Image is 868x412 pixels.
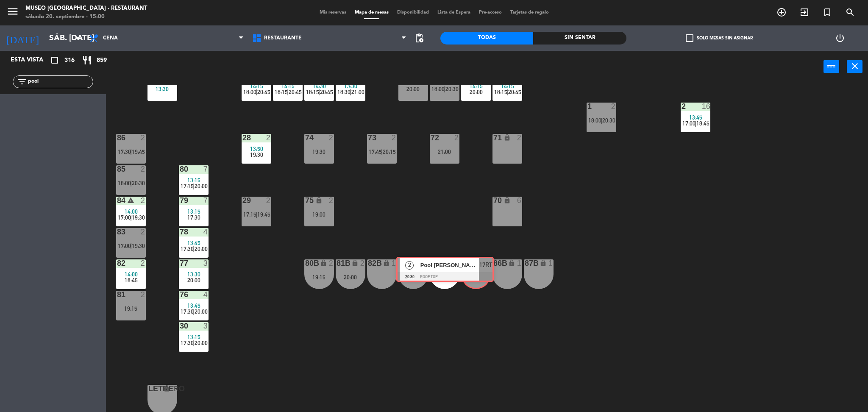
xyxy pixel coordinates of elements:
div: Museo [GEOGRAPHIC_DATA] - Restaurant [25,4,147,13]
span: 14:15 [281,83,295,89]
span: 13:30 [187,271,200,278]
span: 13:45 [187,302,200,309]
span: 19:45 [132,148,145,155]
div: 19:00 [304,212,334,217]
div: 86 [117,134,117,142]
span: 17:30 [187,214,200,221]
span: | [256,211,257,218]
div: 1 [485,261,490,268]
span: | [601,117,602,124]
span: 18:45 [125,277,138,284]
div: 20:00 [398,86,428,92]
i: menu [6,5,19,18]
span: 18:00 [118,180,131,187]
i: search [845,7,855,17]
span: 17:00 [118,242,131,249]
i: warning [127,197,134,204]
div: 7 [203,165,209,173]
span: 17:30 [118,148,131,155]
i: arrow_drop_down [72,33,83,43]
span: 13:45 [187,239,200,246]
div: 4 [454,259,459,267]
i: power_settings_new [835,33,845,43]
div: 14:06 [430,274,459,280]
span: | [193,183,195,189]
div: sábado 20. septiembre - 15:00 [25,13,147,21]
div: 1 [392,259,397,267]
span: 20:30 [132,180,145,187]
span: 13:45 [689,114,702,121]
span: check_box_outline_blank [686,34,693,42]
span: 19:30 [250,151,263,158]
div: 2 [141,228,146,236]
span: | [193,308,195,315]
span: 17:30 [181,308,194,315]
span: | [506,89,508,95]
span: | [695,120,696,127]
span: 14:30 [313,83,326,89]
div: 29 [242,197,243,204]
div: 2 [611,103,616,110]
i: lock [351,259,359,267]
i: lock [414,259,421,267]
div: 4 [203,291,209,298]
i: lock [320,259,327,267]
span: 17:30 [181,245,194,252]
span: | [256,89,257,95]
div: 2 [141,259,146,267]
span: | [193,245,195,252]
i: lock [540,259,547,267]
span: 14:15 [501,83,514,89]
span: 20:45 [289,89,302,95]
span: 17:15 [243,211,256,218]
input: Filtrar por nombre... [27,77,93,86]
div: 19:15 [116,306,146,312]
span: 17:15 [181,183,194,189]
i: lock [315,197,323,204]
span: 14:15 [250,83,263,89]
div: Esta vista [4,55,61,65]
button: menu [6,5,19,21]
span: | [130,180,132,187]
span: 18:00 [588,117,601,124]
i: close [850,61,860,71]
span: | [130,148,132,155]
i: lock [504,134,511,141]
i: lock [508,259,515,267]
span: | [318,89,320,95]
div: Sin sentar [533,32,626,45]
div: 2 [141,197,146,204]
span: 316 [64,56,75,65]
span: | [193,340,195,346]
span: 17:45 [369,148,382,155]
span: 20:00 [195,308,208,315]
span: Tarjetas de regalo [506,10,553,15]
span: Cena [103,35,118,41]
span: 20:15 [383,148,396,155]
span: 20:00 [470,89,483,95]
span: 20:00 [187,277,200,284]
span: 13:15 [187,208,200,215]
i: turned_in_not [822,7,832,17]
div: 84B [431,259,431,267]
div: 2 [141,291,146,298]
span: | [381,148,383,155]
span: 17:30 [181,340,194,346]
div: 19:30 [304,149,334,155]
div: 2 [454,134,459,142]
div: 83 [117,228,117,236]
span: 20:30 [602,117,615,124]
i: crop_square [50,55,60,65]
div: 2 [266,134,271,142]
div: 72 [431,134,431,142]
